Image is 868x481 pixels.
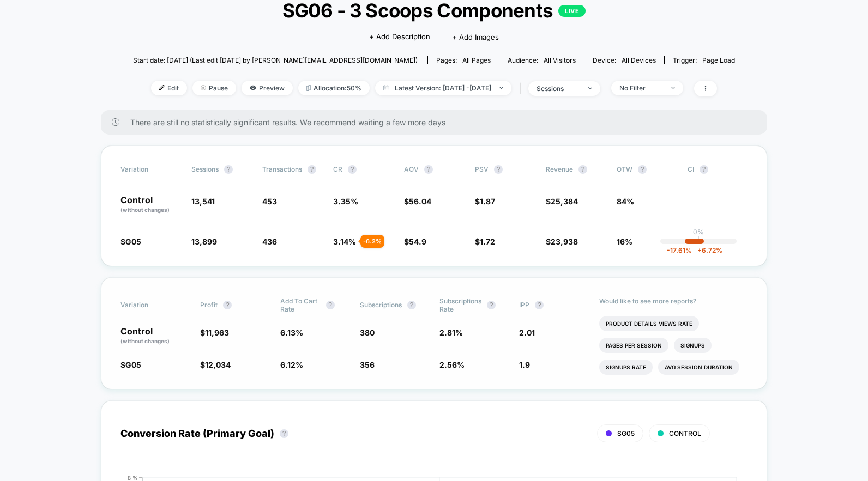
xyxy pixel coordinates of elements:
span: Revenue [546,165,573,173]
span: 3.14 % [333,237,356,246]
p: 0% [693,228,704,236]
span: CONTROL [669,429,701,437]
span: | [517,81,528,96]
span: 84% [617,197,634,206]
span: $ [546,197,578,206]
div: sessions [537,84,580,93]
li: Product Details Views Rate [599,316,699,331]
li: Signups [674,338,712,353]
button: ? [535,301,544,309]
span: $ [200,360,231,369]
p: | [697,236,700,244]
button: ? [326,301,335,309]
span: CI [688,165,748,174]
span: + [697,246,702,254]
span: 1.87 [480,197,495,206]
span: $ [404,197,431,206]
span: $ [404,237,426,246]
span: (without changes) [120,338,170,344]
span: Sessions [191,165,219,173]
span: 25,384 [551,197,578,206]
span: Variation [120,297,180,313]
span: all devices [622,56,656,64]
p: Control [120,327,189,345]
span: 13,899 [191,237,217,246]
span: 13,541 [191,197,215,206]
span: 356 [360,360,375,369]
span: Page Load [702,56,735,64]
img: calendar [383,85,389,90]
span: 453 [262,197,277,206]
tspan: 8 % [128,474,138,480]
span: Device: [584,56,664,64]
span: Latest Version: [DATE] - [DATE] [375,81,511,95]
button: ? [348,165,357,174]
span: 54.9 [409,237,426,246]
span: Subscriptions [360,301,402,309]
p: LIVE [558,5,586,17]
span: $ [546,237,578,246]
span: Allocation: 50% [298,81,370,95]
span: Start date: [DATE] (Last edit [DATE] by [PERSON_NAME][EMAIL_ADDRESS][DOMAIN_NAME]) [133,56,418,64]
div: Pages: [436,56,491,64]
span: $ [475,237,495,246]
span: PSV [475,165,489,173]
button: ? [578,165,587,174]
span: 11,963 [205,328,229,337]
img: end [588,87,592,89]
button: ? [700,165,708,174]
button: ? [487,301,496,309]
span: Edit [151,81,187,95]
span: $ [200,328,229,337]
span: IPP [519,301,529,309]
li: Avg Session Duration [658,360,739,375]
img: end [671,87,675,89]
span: 56.04 [409,197,431,206]
span: $ [475,197,495,206]
span: Add To Cart Rate [280,297,321,313]
span: + Add Description [369,32,430,42]
button: ? [223,301,232,309]
span: 436 [262,237,277,246]
div: - 6.2 % [360,235,384,248]
span: (without changes) [120,206,170,213]
span: -17.61 % [667,246,692,254]
span: Transactions [262,165,302,173]
img: rebalance [306,85,311,91]
span: 23,938 [551,237,578,246]
button: ? [407,301,416,309]
span: Preview [242,81,293,95]
img: edit [159,85,165,90]
span: 16% [617,237,632,246]
span: 6.12 % [280,360,303,369]
span: 380 [360,328,375,337]
span: SG05 [120,360,141,369]
p: Control [120,196,180,214]
button: ? [494,165,503,174]
span: CR [333,165,342,173]
p: Would like to see more reports? [599,297,748,305]
span: 6.72 % [692,246,722,254]
span: All Visitors [544,56,576,64]
span: 1.9 [519,360,530,369]
span: 6.13 % [280,328,303,337]
img: end [499,87,503,89]
img: end [201,85,206,90]
div: No Filter [619,84,663,92]
span: all pages [462,56,491,64]
span: 3.35 % [333,197,358,206]
span: Pause [192,81,236,95]
span: OTW [617,165,677,174]
span: 1.72 [480,237,495,246]
span: + Add Images [452,33,499,41]
button: ? [638,165,647,174]
span: There are still no statistically significant results. We recommend waiting a few more days [130,118,745,127]
span: Profit [200,301,218,309]
span: 12,034 [205,360,231,369]
span: --- [688,198,748,214]
span: SG05 [617,429,635,437]
li: Signups Rate [599,360,653,375]
span: SG05 [120,237,141,246]
span: Variation [120,165,180,174]
span: 2.56 % [439,360,465,369]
